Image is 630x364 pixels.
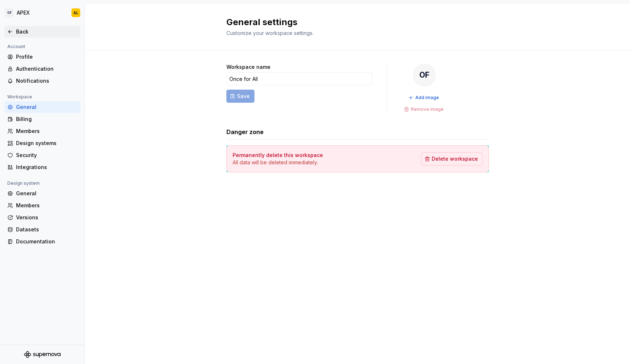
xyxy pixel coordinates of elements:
[24,351,61,358] svg: Supernova Logo
[16,53,77,60] div: Profile
[16,152,77,159] div: Security
[421,152,483,165] button: Delete workspace
[406,93,442,103] button: Add image
[226,128,264,136] h3: Danger zone
[16,140,77,147] div: Design systems
[233,152,323,159] h4: Permanently delete this workspace
[16,128,77,135] div: Members
[4,212,80,223] a: Versions
[4,236,80,247] a: Documentation
[16,190,77,197] div: General
[4,26,80,38] a: Back
[16,103,77,111] div: General
[233,159,323,166] p: All data will be deleted immediately.
[4,161,80,173] a: Integrations
[16,65,77,73] div: Authentication
[413,63,436,87] div: OF
[4,200,80,211] a: Members
[16,164,77,171] div: Integrations
[4,125,80,137] a: Members
[226,16,480,28] h2: General settings
[4,137,80,149] a: Design systems
[226,63,271,71] label: Workspace name
[4,113,80,125] a: Billing
[16,214,77,221] div: Versions
[4,224,80,235] a: Datasets
[4,63,80,75] a: Authentication
[5,8,14,17] div: OF
[432,155,478,163] span: Delete workspace
[4,149,80,161] a: Security
[4,42,28,51] div: Account
[16,28,77,35] div: Back
[4,75,80,87] a: Notifications
[1,5,83,21] button: OFAPEXAL
[4,188,80,199] a: General
[73,10,78,16] div: AL
[4,101,80,113] a: General
[16,238,77,245] div: Documentation
[4,93,35,101] div: Workspace
[415,95,439,101] span: Add image
[16,116,77,123] div: Billing
[16,77,77,85] div: Notifications
[16,202,77,209] div: Members
[16,226,77,233] div: Datasets
[4,51,80,63] a: Profile
[4,179,43,188] div: Design system
[17,9,30,16] div: APEX
[226,30,314,36] span: Customize your workspace settings.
